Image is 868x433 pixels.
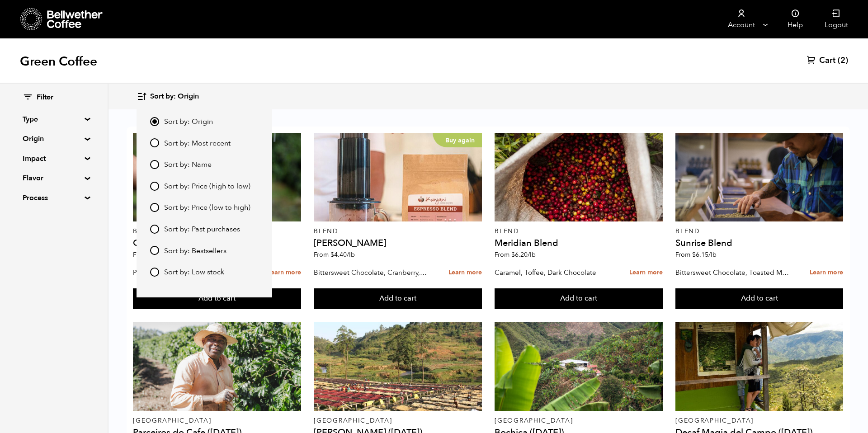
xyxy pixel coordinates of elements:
p: Blend [314,228,481,235]
img: website_grey.svg [14,24,22,31]
a: Learn more [629,263,663,282]
span: Sort by: Bestsellers [164,246,226,256]
p: Caramel, Toffee, Dark Chocolate [495,266,609,279]
p: Blend [133,228,301,235]
input: Sort by: Origin [150,117,159,126]
bdi: 4.40 [330,250,355,259]
span: From [133,250,174,259]
p: [GEOGRAPHIC_DATA] [314,418,481,424]
h4: Meridian Blend [495,239,662,248]
span: Sort by: Most recent [164,139,231,149]
h4: [PERSON_NAME] [314,239,481,248]
p: [GEOGRAPHIC_DATA] [133,418,301,424]
p: Buy again [433,133,482,147]
a: Cart (2) [807,55,848,66]
span: From [675,250,717,259]
span: Filter [37,93,53,103]
p: Bittersweet Chocolate, Toasted Marshmallow, Candied Orange, Praline [675,266,789,279]
h4: Golden Hour Blend [133,239,301,248]
span: From [314,250,355,259]
p: [GEOGRAPHIC_DATA] [495,418,662,424]
p: Bittersweet Chocolate, Cranberry, Toasted Walnut [314,266,428,279]
input: Sort by: Low stock [150,268,159,277]
button: Add to cart [314,288,481,309]
span: Sort by: Name [164,160,212,170]
a: Learn more [268,263,301,282]
summary: Origin [23,133,85,144]
div: v 4.0.25 [25,14,44,22]
p: Praline, Raspberry, Ganache [133,266,247,279]
p: Blend [495,228,662,235]
summary: Process [23,193,85,203]
span: Sort by: Origin [150,92,199,102]
input: Sort by: Price (high to low) [150,182,159,191]
span: $ [330,250,334,259]
span: Sort by: Price (low to high) [164,203,250,213]
span: $ [692,250,696,259]
a: Buy again [314,133,481,221]
span: Cart [819,55,835,66]
span: /lb [347,250,355,259]
span: Sort by: Low stock [164,268,224,278]
img: tab_keywords_by_traffic_grey.svg [90,57,97,64]
p: Blend [675,228,843,235]
span: /lb [708,250,717,259]
summary: Flavor [23,173,85,184]
div: Keywords by Traffic [100,58,152,64]
a: Learn more [448,263,482,282]
img: logo_orange.svg [14,14,22,22]
h4: Sunrise Blend [675,239,843,248]
span: From [495,250,536,259]
span: (2) [838,55,848,66]
p: [GEOGRAPHIC_DATA] [675,418,843,424]
input: Sort by: Name [150,160,159,169]
button: Add to cart [495,288,662,309]
button: Add to cart [675,288,843,309]
button: Add to cart [133,288,301,309]
span: /lb [528,250,536,259]
span: Sort by: Price (high to low) [164,182,250,192]
input: Sort by: Bestsellers [150,246,159,255]
div: Domain: [DOMAIN_NAME] [24,24,99,31]
a: Learn more [810,263,843,282]
img: tab_domain_overview_orange.svg [24,57,32,64]
span: Sort by: Origin [164,117,213,127]
span: Sort by: Past purchases [164,225,240,235]
summary: Type [23,114,85,125]
h1: Green Coffee [20,53,97,70]
input: Sort by: Past purchases [150,225,159,234]
span: $ [511,250,515,259]
bdi: 6.20 [511,250,536,259]
summary: Impact [23,153,85,164]
bdi: 6.15 [692,250,717,259]
div: Domain Overview [34,58,81,64]
button: Sort by: Origin [137,86,199,107]
input: Sort by: Price (low to high) [150,203,159,212]
input: Sort by: Most recent [150,138,159,147]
